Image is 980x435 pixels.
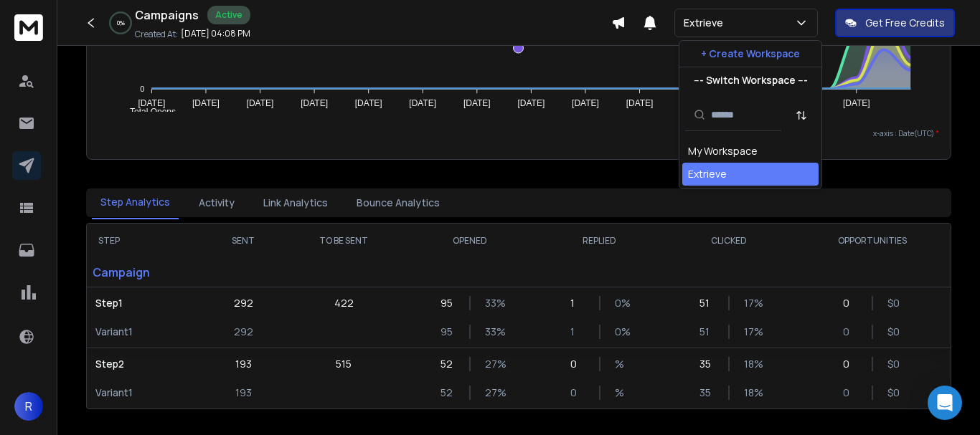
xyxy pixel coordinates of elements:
[534,224,664,258] th: REPLIED
[405,224,534,258] th: OPENED
[794,224,951,258] th: OPPORTUNITIES
[688,144,758,158] div: My Workspace
[301,98,328,108] tspan: [DATE]
[255,187,336,219] button: Link Analytics
[744,296,758,310] p: 17 %
[887,296,902,310] p: $ 0
[95,357,196,371] p: Step 2
[570,325,585,339] p: 1
[247,98,274,108] tspan: [DATE]
[744,325,758,339] p: 17 %
[664,224,794,258] th: CLICKED
[135,29,178,40] p: Created At:
[699,296,714,310] p: 51
[843,325,857,339] p: 0
[679,41,821,67] button: + Create Workspace
[615,296,629,310] p: 0 %
[440,296,455,310] p: 95
[235,357,252,371] p: 193
[887,325,902,339] p: $ 0
[485,296,499,310] p: 33 %
[440,325,455,339] p: 95
[699,386,714,400] p: 35
[138,98,166,108] tspan: [DATE]
[701,47,800,61] p: + Create Workspace
[699,325,714,339] p: 51
[485,325,499,339] p: 33 %
[348,187,448,219] button: Bounce Analytics
[181,28,250,39] p: [DATE] 04:08 PM
[572,98,599,108] tspan: [DATE]
[410,98,437,108] tspan: [DATE]
[190,187,243,219] button: Activity
[95,296,196,310] p: Step 1
[463,98,491,108] tspan: [DATE]
[334,296,354,310] p: 422
[283,224,405,258] th: TO BE SENT
[440,357,455,371] p: 52
[744,357,758,371] p: 18 %
[570,386,585,400] p: 0
[518,98,545,108] tspan: [DATE]
[843,386,857,400] p: 0
[626,98,654,108] tspan: [DATE]
[843,357,857,371] p: 0
[699,357,714,371] p: 35
[14,392,43,421] button: R
[204,224,283,258] th: SENT
[485,386,499,400] p: 27 %
[135,6,199,24] h1: Campaigns
[141,85,145,93] tspan: 0
[835,9,955,37] button: Get Free Credits
[87,258,204,287] p: Campaign
[570,357,585,371] p: 0
[928,386,962,420] div: Open Intercom Messenger
[440,386,455,400] p: 52
[95,386,196,400] p: Variant 1
[336,357,352,371] p: 515
[570,296,585,310] p: 1
[207,6,250,24] div: Active
[234,325,253,339] p: 292
[192,98,220,108] tspan: [DATE]
[865,16,945,30] p: Get Free Credits
[95,325,196,339] p: Variant 1
[234,296,253,310] p: 292
[684,16,729,30] p: Extrieve
[615,386,629,400] p: %
[87,224,204,258] th: STEP
[117,19,125,27] p: 0 %
[615,357,629,371] p: %
[694,73,808,87] p: --- Switch Workspace ---
[787,101,816,130] button: Sort by Sort A-Z
[843,98,870,108] tspan: [DATE]
[92,186,179,219] button: Step Analytics
[119,107,176,117] span: Total Opens
[843,296,857,310] p: 0
[688,167,727,181] div: Extrieve
[485,357,499,371] p: 27 %
[744,386,758,400] p: 18 %
[887,357,902,371] p: $ 0
[615,325,629,339] p: 0 %
[98,128,939,139] p: x-axis : Date(UTC)
[887,386,902,400] p: $ 0
[235,386,252,400] p: 193
[355,98,382,108] tspan: [DATE]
